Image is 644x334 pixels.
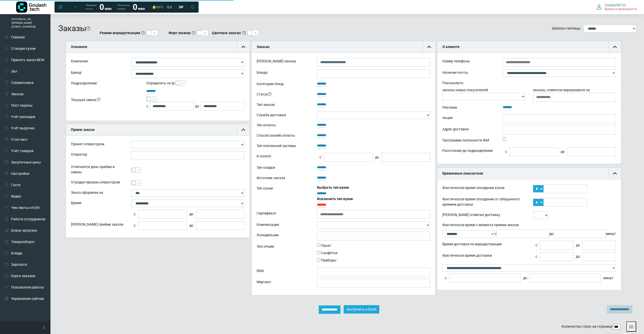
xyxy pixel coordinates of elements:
div: с до [146,102,245,111]
b: Прием заказа [71,128,95,132]
img: collapse [241,45,245,49]
div: Отличается день приёма и смены [67,163,127,176]
b: О клиенте [442,45,460,49]
span: 0,0 [167,5,172,9]
div: с [533,243,540,248]
b: Выбрать тип кухни [317,185,349,189]
div: Мерчант [253,279,313,288]
div: Принят оператором [67,141,127,149]
span: 0 [179,5,181,9]
div: с [442,275,449,281]
div: Отредактирован оператором [67,179,127,187]
div: до [573,243,582,248]
b: Временные показатели [442,171,483,175]
div: RRN [253,268,313,276]
div: Компания: [67,58,127,67]
div: до [372,155,382,160]
div: Источник заказа [253,175,313,182]
label: Приборы [321,258,336,263]
div: Акция [439,114,499,123]
div: до [187,223,196,228]
h1: Заказы [58,23,86,33]
div: с [533,254,540,259]
div: Наличие почты [439,69,499,77]
div: с до минут [439,229,620,238]
span: Обещаем гостю [86,4,96,11]
span: NPS [156,5,163,9]
b: Режим маршрутизации [100,30,140,36]
div: минут [601,275,616,281]
strong: 0 [133,2,137,12]
div: [PERSON_NAME] приёма заказа [67,221,127,230]
div: Номер телефона [439,58,499,67]
div: Расстояние до подразделения [439,147,499,156]
div: Статус [253,91,313,99]
div: заказы новых покупателей [439,87,529,102]
div: Фактическое время опоздания от обещанного времени доставки [439,196,529,209]
div: с [131,223,138,228]
div: Тип скидки [253,164,313,172]
b: Цветные заказы [212,30,241,36]
label: Эко-опции [253,243,313,265]
img: Логотип компании Goulash.tech [16,2,46,13]
span: ₽ [181,5,183,9]
div: Фактическое время с момента приема заказа [439,222,620,229]
span: мин [138,7,145,11]
img: collapse [427,45,431,49]
a: Обещаем гостю 0 мин Расчетное время 0 мин [83,3,148,12]
b: Исключить тип кухни [317,197,353,201]
div: Способ онлайн оплаты [253,132,313,140]
div: Тип платежной системы [253,142,313,150]
div: Текущая смена: [67,97,143,111]
b: Основное [71,45,87,49]
div: ⭐ [152,5,163,9]
div: Время [67,200,127,219]
label: [PERSON_NAME] заказа [253,58,313,67]
div: Время доставки по маршрутизации [439,241,529,250]
div: Служба доставки [253,111,313,119]
div: с [317,155,324,160]
div: до [521,275,530,281]
a: 0 ₽ [176,3,186,12]
label: Количество строк на странице [561,324,612,329]
div: [PERSON_NAME] отметил доставку [439,211,529,219]
img: collapse [613,45,617,49]
strong: 0 [99,2,104,12]
div: Тип кухни [253,185,313,208]
div: Фактическое время доставки [439,252,529,261]
div: с [131,211,138,217]
div: К оплате [253,153,313,162]
div: Холодильник [253,232,313,241]
b: Форс-мажор [169,30,191,36]
div: Компенсация [253,221,313,229]
span: Расчетное время [118,4,130,11]
span: мин [105,7,112,11]
label: Пакет [321,243,331,248]
img: collapse [613,172,617,175]
div: до [573,254,582,259]
div: Заказ оформлен на [67,189,127,197]
div: Фактическое время опоздания кухни [439,184,529,193]
div: Адрес доставки [439,126,499,134]
label: Определять по ip [146,81,175,86]
span: Goulash#123 [605,3,626,7]
div: Реклама [439,104,499,112]
img: collapse [241,128,245,132]
div: Тип оплаты [253,122,313,130]
label: Блюдо [253,69,313,78]
div: Сертификат [253,210,313,219]
div: Тип заказа [253,101,313,109]
label: Салфетки [321,250,337,256]
label: Оператор [71,152,87,157]
b: Заказы [257,45,270,49]
div: до [558,149,567,154]
label: Категория блюд [253,81,313,88]
div: Подразделение: [67,81,143,88]
div: Бренд: [67,69,127,78]
span: Время не фиксируется [605,7,637,11]
button: Выгрузить в Excel [344,305,379,314]
div: заказы, клиентов вернувшихся за [529,87,620,102]
a: ⭐NPS 0,0 [149,3,175,12]
div: с [503,149,509,154]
